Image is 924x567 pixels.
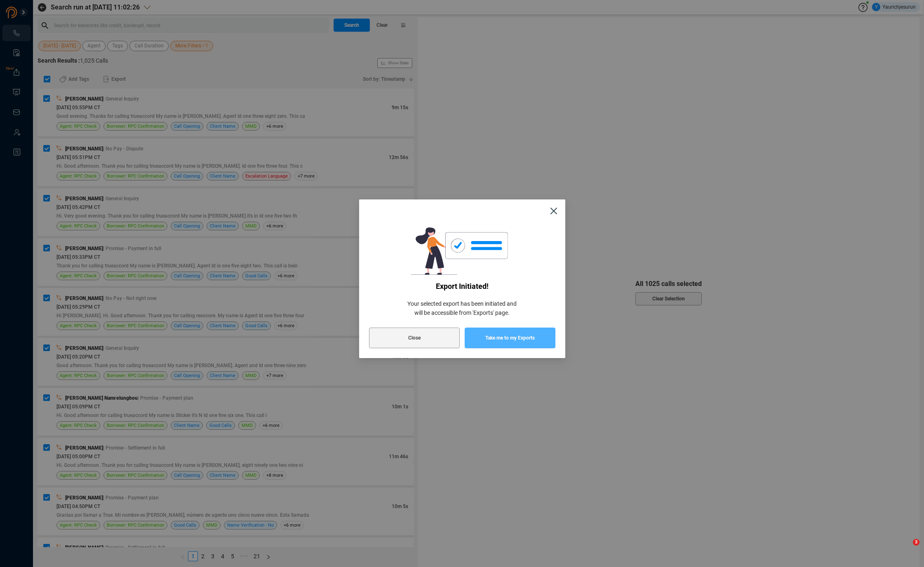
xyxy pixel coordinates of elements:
iframe: Intercom live chat [896,539,916,559]
span: Close [408,328,421,348]
span: will be accessible from 'Exports' page. [369,308,555,317]
span: Your selected export has been initiated and [369,299,555,308]
span: Take me to my Exports [485,328,535,348]
span: Export initiated! [369,282,555,291]
button: Close [542,199,565,223]
button: Take me to my Exports [465,328,555,348]
button: Close [369,328,460,348]
span: 3 [913,539,919,546]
